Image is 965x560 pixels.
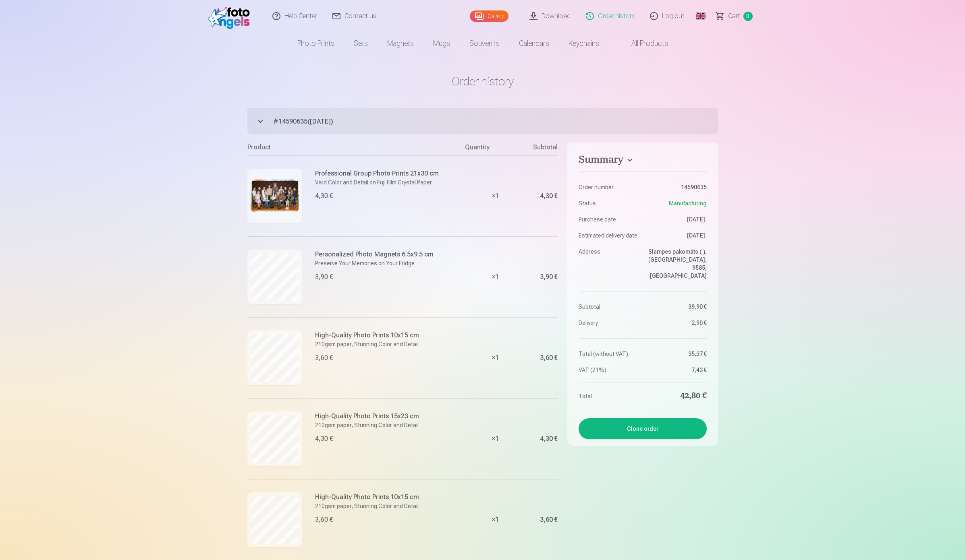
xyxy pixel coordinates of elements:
dt: Total [579,391,639,402]
a: All products [609,32,678,55]
p: Preserve Your Memories on Your Fridge [315,259,434,267]
button: Clone order [579,418,706,439]
dd: [DATE]. [647,215,707,223]
div: Product [247,143,465,155]
dd: 39,90 € [647,303,707,311]
dd: [DATE]. [647,231,707,240]
div: 4,30 € [540,194,558,198]
h6: Professional Group Photo Prints 21x30 cm [315,169,439,178]
a: Photo prints [288,32,344,55]
dd: 42,80 € [647,391,707,402]
dt: VAT (21%) [579,366,639,374]
a: Mugs [423,32,460,55]
dt: Purchase date [579,215,639,223]
dd: Slampes pakomāts ( ), [GEOGRAPHIC_DATA], 9585, [GEOGRAPHIC_DATA] [647,248,707,280]
a: Sets [344,32,378,55]
button: #14590635([DATE]) [247,108,718,134]
div: 3,90 € [315,272,333,282]
div: × 1 [465,398,525,479]
a: Keychains [559,32,609,55]
img: /fa1 [208,3,254,29]
h1: Order history [247,74,718,89]
div: 3,60 € [315,353,333,363]
button: Summary [579,154,706,168]
a: Gallery [470,10,508,22]
p: Vivid Color and Detail on Fuji Film Crystal Paper [315,178,439,186]
p: 210gsm paper, Stunning Color and Detail [315,421,419,429]
span: 0 [743,12,753,21]
dd: 2,90 € [647,319,707,327]
span: Manufacturing [669,199,707,207]
h6: High-Quality Photo Prints 10x15 cm [315,331,419,340]
span: # 14590635 ( [DATE] ) [273,117,718,126]
span: Сart [728,11,740,21]
p: 210gsm paper, Stunning Color and Detail [315,340,419,348]
a: Souvenirs [460,32,509,55]
dd: 14590635 [647,183,707,191]
dt: Estimated delivery date [579,231,639,240]
div: 4,30 € [315,434,333,444]
div: 4,30 € [540,436,558,441]
div: × 1 [465,236,525,317]
div: × 1 [465,317,525,398]
div: × 1 [465,479,525,560]
dt: Address [579,248,639,280]
dd: 7,43 € [647,366,707,374]
div: 3,60 € [315,515,333,525]
h6: High-Quality Photo Prints 10x15 cm [315,492,419,502]
div: Subtotal [525,143,558,155]
dt: Total (without VAT) [579,350,639,358]
div: 3,60 € [540,355,558,360]
div: 4,30 € [315,191,333,201]
dd: 35,37 € [647,350,707,358]
div: × 1 [465,155,525,236]
dt: Order number [579,183,639,191]
h6: Personalized Photo Magnets 6.5x9.5 cm [315,250,434,259]
dt: Delivery [579,319,639,327]
a: Magnets [378,32,423,55]
p: 210gsm paper, Stunning Color and Detail [315,502,419,510]
div: Quantity [465,143,525,155]
dt: Subtotal [579,303,639,311]
dt: Status [579,199,639,207]
div: 3,60 € [540,517,558,522]
h6: High-Quality Photo Prints 15x23 cm [315,411,419,421]
div: 3,90 € [540,275,558,279]
a: Calendars [509,32,559,55]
